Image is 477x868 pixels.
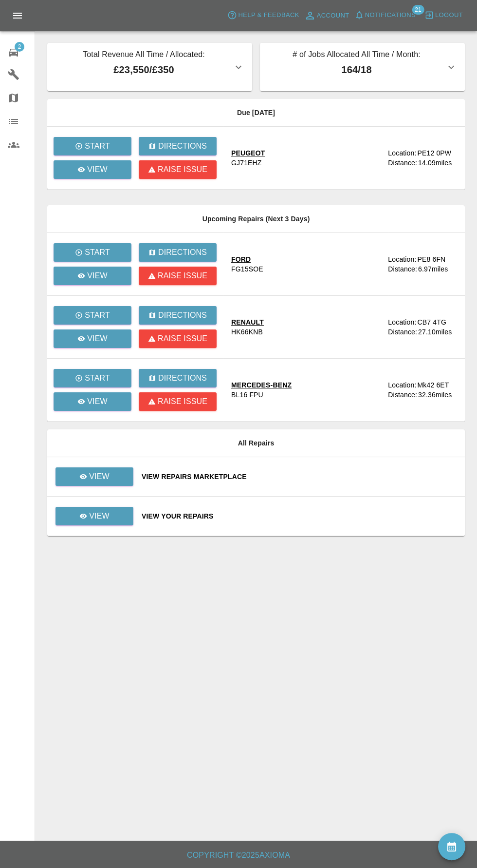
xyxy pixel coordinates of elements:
div: Distance: [388,158,417,168]
p: 164 / 18 [268,62,445,77]
div: 14.09 miles [418,158,457,168]
div: 32.36 miles [418,390,457,400]
a: Location:CB7 4TGDistance:27.10miles [388,317,457,337]
p: View [87,396,108,407]
p: View [87,333,108,345]
a: Account [302,8,352,23]
a: View [55,472,134,480]
p: View [87,164,108,175]
button: Directions [139,137,217,155]
a: View [54,267,131,285]
div: MERCEDES-BENZ [231,380,292,390]
p: Directions [158,247,207,258]
button: Raise issue [139,267,217,285]
button: Notifications [352,8,418,23]
a: View Repairs Marketplace [142,472,457,482]
p: Raise issue [158,270,207,282]
div: CB7 4TG [417,317,446,327]
button: Directions [139,369,217,387]
p: Start [85,247,110,258]
div: Location: [388,317,416,327]
p: View [89,510,110,522]
p: View [89,471,110,482]
a: Location:Mk42 6ETDistance:32.36miles [388,380,457,400]
div: Distance: [388,390,417,400]
button: availability [438,833,465,860]
span: Logout [435,10,463,21]
a: View [54,392,131,411]
p: Start [85,140,110,152]
h6: Copyright © 2025 Axioma [8,849,469,862]
p: £23,550 / £350 [55,62,233,77]
button: Start [54,306,131,325]
button: Raise issue [139,392,217,411]
button: Start [54,369,131,387]
span: Notifications [365,10,416,21]
span: Help & Feedback [238,10,299,21]
div: Mk42 6ET [417,380,449,390]
button: Start [54,243,131,262]
a: View [54,329,131,348]
button: # of Jobs Allocated All Time / Month:164/18 [260,43,465,91]
div: Location: [388,148,416,158]
div: FG15SOE [231,264,263,274]
button: Raise issue [139,329,217,348]
div: GJ71EHZ [231,158,262,168]
a: RENAULTHK66KNB [231,317,380,337]
div: HK66KNB [231,327,263,337]
a: View [54,160,131,179]
p: Start [85,309,110,321]
th: Due [DATE] [47,99,465,127]
a: View [55,467,133,486]
div: FORD [231,254,263,264]
a: PEUGEOTGJ71EHZ [231,148,380,168]
p: Directions [158,140,207,152]
button: Directions [139,306,217,325]
button: Open drawer [6,4,29,27]
a: View Your Repairs [142,511,457,521]
p: Total Revenue All Time / Allocated: [55,49,233,62]
div: Location: [388,254,416,264]
p: Directions [158,372,207,384]
div: RENAULT [231,317,264,327]
div: PE8 6FN [417,254,445,264]
div: 27.10 miles [418,327,457,337]
div: PE12 0PW [417,148,451,158]
p: Directions [158,309,207,321]
div: Distance: [388,327,417,337]
div: PEUGEOT [231,148,265,158]
p: Raise issue [158,333,207,345]
div: Location: [388,380,416,390]
a: MERCEDES-BENZBL16 FPU [231,380,380,400]
button: Directions [139,243,217,262]
a: View [55,507,133,525]
a: View [55,512,134,520]
p: # of Jobs Allocated All Time / Month: [268,49,445,62]
div: Distance: [388,264,417,274]
th: All Repairs [47,429,465,457]
a: FORDFG15SOE [231,254,380,274]
button: Help & Feedback [225,8,301,23]
button: Raise issue [139,160,217,179]
p: View [87,270,108,282]
button: Start [54,137,131,155]
a: Location:PE8 6FNDistance:6.97miles [388,254,457,274]
button: Logout [422,8,465,23]
a: Location:PE12 0PWDistance:14.09miles [388,148,457,168]
button: Total Revenue All Time / Allocated:£23,550/£350 [47,43,252,91]
div: BL16 FPU [231,390,263,400]
p: Raise issue [158,164,207,175]
span: Account [317,10,349,21]
p: Start [85,372,110,384]
p: Raise issue [158,396,207,407]
span: 2 [15,42,24,52]
div: 6.97 miles [418,264,457,274]
th: Upcoming Repairs (Next 3 Days) [47,205,465,233]
span: 21 [412,5,424,15]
